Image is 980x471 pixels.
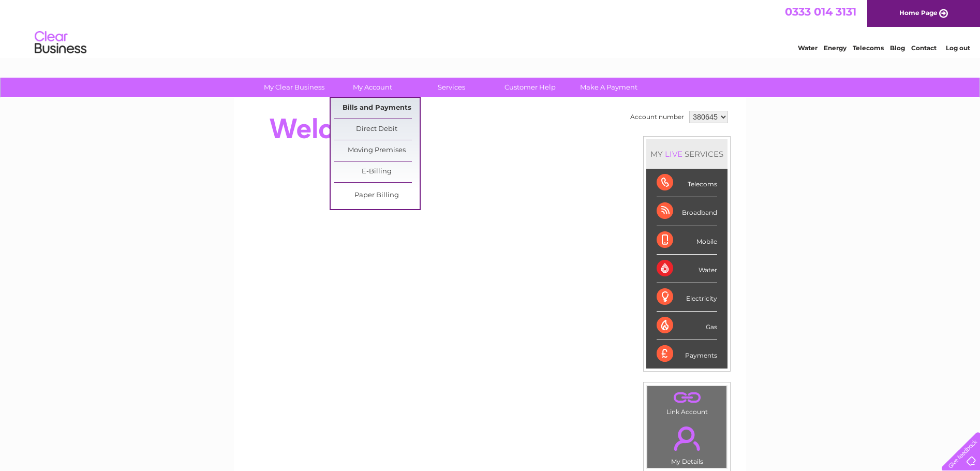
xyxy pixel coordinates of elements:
[566,78,651,97] a: Make A Payment
[34,27,87,58] img: logo.png
[330,78,415,97] a: My Account
[785,5,856,18] a: 0333 014 3131
[251,78,337,97] a: My Clear Business
[334,185,420,206] a: Paper Billing
[657,340,717,368] div: Payments
[911,44,937,52] a: Contact
[657,283,717,312] div: Electricity
[824,44,847,52] a: Energy
[657,226,717,255] div: Mobile
[334,161,420,182] a: E-Billing
[798,44,818,52] a: Water
[628,108,687,126] td: Account number
[334,119,420,140] a: Direct Debit
[246,6,735,50] div: Clear Business is a trading name of Verastar Limited (registered in [GEOGRAPHIC_DATA] No. 3667643...
[657,197,717,226] div: Broadband
[853,44,884,52] a: Telecoms
[657,255,717,283] div: Water
[657,169,717,197] div: Telecoms
[946,44,970,52] a: Log out
[650,420,724,457] a: .
[334,140,420,161] a: Moving Premises
[487,78,573,97] a: Customer Help
[334,98,420,119] a: Bills and Payments
[646,139,727,169] div: MY SERVICES
[647,418,727,468] td: My Details
[663,149,685,159] div: LIVE
[650,389,724,407] a: .
[409,78,494,97] a: Services
[647,386,727,418] td: Link Account
[657,312,717,340] div: Gas
[890,44,905,52] a: Blog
